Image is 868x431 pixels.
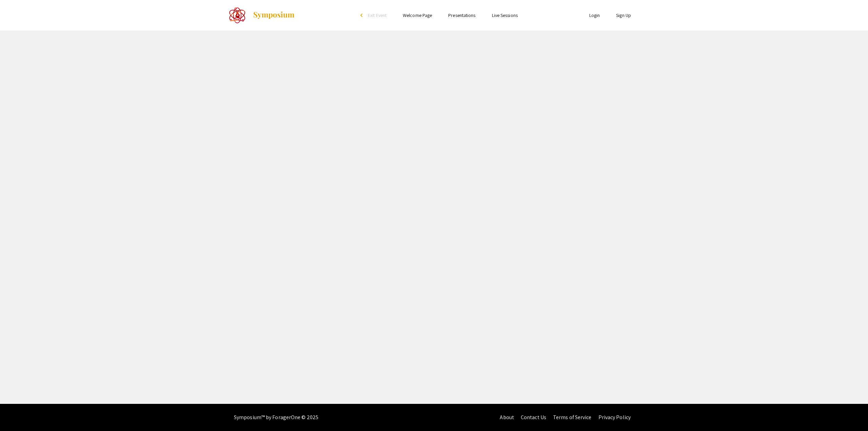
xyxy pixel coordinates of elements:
a: Login [589,12,600,18]
img: The 2022 CoorsTek Denver Metro Regional Science and Engineering Fair [229,7,246,24]
a: Contact Us [521,414,546,421]
a: Live Sessions [492,12,518,18]
a: Presentations [448,12,475,18]
a: About [500,414,514,421]
a: Terms of Service [553,414,592,421]
a: Welcome Page [403,12,432,18]
div: arrow_back_ios [360,13,364,17]
a: Privacy Policy [598,414,631,421]
a: Sign Up [616,12,631,18]
div: Symposium™ by ForagerOne © 2025 [234,404,318,431]
img: Symposium by ForagerOne [253,11,295,19]
span: Exit Event [368,12,387,18]
a: The 2022 CoorsTek Denver Metro Regional Science and Engineering Fair [229,7,295,24]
